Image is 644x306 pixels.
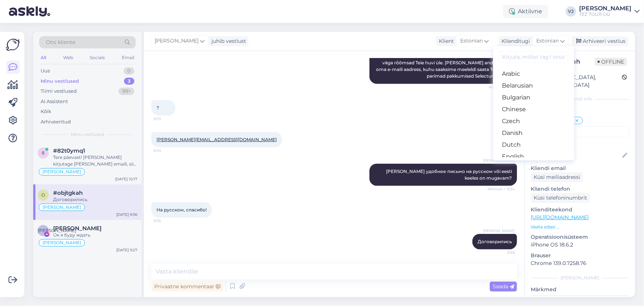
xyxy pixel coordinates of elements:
span: #objtgkah [53,190,83,196]
div: Arhiveeritud [41,118,71,126]
span: o [41,192,45,198]
span: ? [156,105,159,110]
div: Minu vestlused [41,78,79,85]
p: Kliendi email [531,164,629,172]
div: Tere päevast! [PERSON_NAME] kirjutage [PERSON_NAME] emaili, siis [PERSON_NAME] päeva jooksul teil... [53,154,137,167]
div: Tiimi vestlused [41,88,77,95]
div: 3 [124,78,134,85]
span: #82t0ymq1 [53,147,85,154]
span: [PERSON_NAME] [38,228,76,233]
div: Klienditugi [499,37,530,45]
span: Offline [595,58,627,66]
a: [PERSON_NAME]TEZ TOUR OÜ [579,6,640,17]
input: Lisa tag [531,126,629,137]
div: Klient [436,37,454,45]
span: [PERSON_NAME] [483,228,515,234]
div: Privaatne kommentaar [151,282,223,292]
div: Web [62,53,75,62]
span: Tere hommikust! Suur aitäh, et tunnete huvi meie reisipakkumiste vastu! Oleme väga rõõmsad Teie h... [375,47,513,79]
span: Nähtud ✓ 9:12 [487,84,515,90]
span: Анна Федорова [53,225,101,232]
span: 9:36 [487,250,515,255]
a: Czech [493,115,574,127]
p: Chrome 139.0.7258.76 [531,259,629,267]
div: [GEOGRAPHIC_DATA], [GEOGRAPHIC_DATA] [533,74,622,89]
p: Kliendi tag'id [531,107,629,115]
div: 99+ [118,88,134,95]
span: 8 [42,150,45,156]
div: Договорились [53,196,137,203]
div: [PERSON_NAME] [531,275,629,281]
p: Kliendi telefon [531,185,629,193]
p: Operatsioonisüsteem [531,233,629,241]
span: [PERSON_NAME] [42,170,81,174]
span: [PERSON_NAME] [483,158,515,163]
a: Danish [493,127,574,139]
input: Lisa nimi [531,152,621,160]
div: Arhiveeri vestlus [572,36,628,46]
div: Kõik [41,108,51,115]
span: На русском, спасибо! [156,207,207,212]
div: [DATE] 10:17 [115,176,137,182]
div: All [39,53,48,62]
p: iPhone OS 18.6.2 [531,241,629,249]
div: Ок я буду ждать [53,232,137,238]
span: 9:33 [154,116,181,122]
p: Kliendi nimi [531,140,629,148]
p: Märkmed [531,286,629,293]
span: 9:35 [154,218,181,224]
div: [DATE] 9:36 [116,212,137,217]
div: juhib vestlust [209,37,246,45]
div: Socials [88,53,106,62]
span: Договорились [478,239,512,244]
a: Belarusian [493,80,574,92]
span: Otsi kliente [46,38,75,46]
span: Nähtud ✓ 9:34 [487,186,515,192]
a: [URL][DOMAIN_NAME] [531,214,589,221]
a: Chinese [493,103,574,115]
a: Dutch [493,139,574,151]
div: Aktiivne [503,5,548,18]
div: Küsi telefoninumbrit [531,193,590,203]
a: English [493,151,574,163]
a: Bulgarian [493,92,574,103]
span: Estonian [460,37,483,45]
span: Minu vestlused [71,131,104,138]
span: 9:34 [154,148,181,153]
div: VJ [566,6,576,17]
div: Kliendi info [531,96,629,102]
a: [PERSON_NAME][EMAIL_ADDRESS][DOMAIN_NAME] [156,137,277,142]
span: [PERSON_NAME] удобнее письмо на русском või eesti keeles on mugavam? [386,169,513,181]
p: Brauser [531,252,629,259]
span: [PERSON_NAME] [42,241,81,245]
span: Estonian [536,37,559,45]
div: Uus [41,67,50,75]
a: Arabic [493,68,574,80]
div: Küsi meiliaadressi [531,172,583,182]
div: AI Assistent [41,98,68,105]
div: 0 [124,67,134,75]
span: Saada [493,283,514,290]
p: Vaata edasi ... [531,224,629,230]
input: Kirjuta, millist tag'i otsid [499,51,568,63]
p: Klienditeekond [531,206,629,214]
div: TEZ TOUR OÜ [579,11,631,17]
div: [PERSON_NAME] [579,6,631,11]
img: Askly Logo [6,38,20,52]
span: [PERSON_NAME] [42,205,81,210]
span: [PERSON_NAME] [155,37,199,45]
div: Email [120,53,136,62]
div: [DATE] 9:27 [116,247,137,253]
